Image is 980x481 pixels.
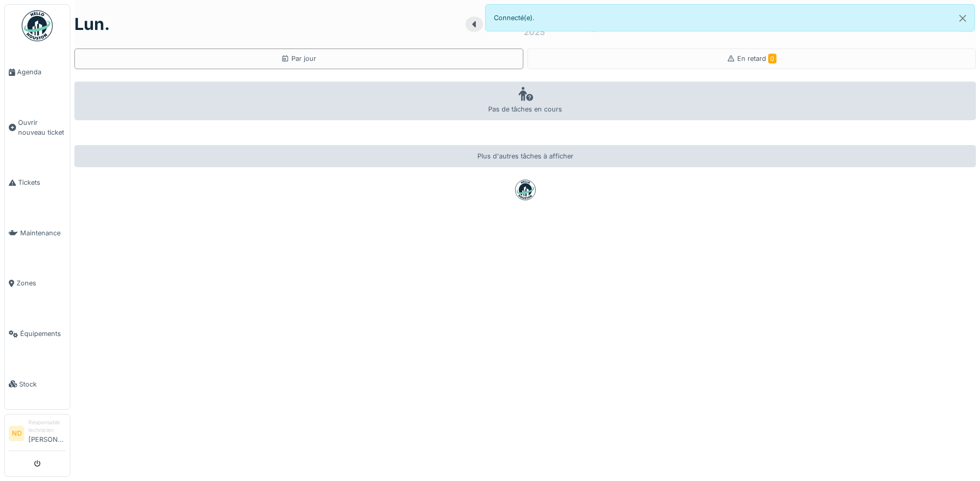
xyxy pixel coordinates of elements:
span: Équipements [20,329,66,339]
li: ND [9,426,24,441]
div: Connecté(e). [485,4,975,31]
img: Badge_color-CXgf-gQk.svg [22,10,53,41]
span: Stock [19,379,66,389]
span: Tickets [18,178,66,187]
a: Équipements [5,309,70,359]
li: [PERSON_NAME] [28,419,66,448]
span: Agenda [17,67,66,77]
div: Par jour [281,54,316,63]
span: Ouvrir nouveau ticket [18,118,66,137]
div: Responsable technicien [28,419,66,435]
img: badge-BVDL4wpA.svg [515,180,536,200]
a: Tickets [5,157,70,208]
span: 0 [768,54,776,63]
div: 2025 [524,26,545,38]
span: Maintenance [20,228,66,238]
a: ND Responsable technicien[PERSON_NAME] [9,419,66,451]
a: Maintenance [5,208,70,259]
a: Agenda [5,47,70,98]
a: Stock [5,359,70,409]
span: En retard [737,55,776,62]
div: Plus d'autres tâches à afficher [74,145,976,167]
h1: lun. [74,14,110,34]
span: Zones [17,278,66,288]
button: Close [951,5,974,32]
div: Pas de tâches en cours [74,82,976,120]
a: Ouvrir nouveau ticket [5,98,70,158]
a: Zones [5,258,70,309]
